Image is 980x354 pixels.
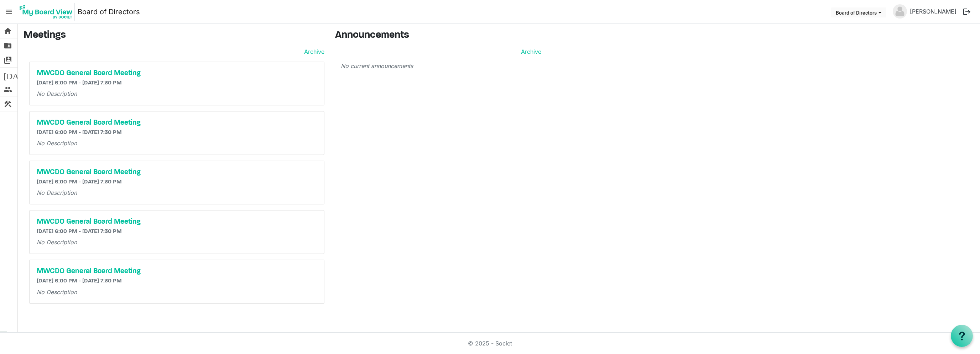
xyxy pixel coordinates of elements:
[4,53,12,67] span: switch_account
[37,168,317,177] a: MWCDO General Board Meeting
[37,218,317,226] a: MWCDO General Board Meeting
[37,267,317,276] a: MWCDO General Board Meeting
[37,179,317,186] h6: [DATE] 6:00 PM - [DATE] 7:30 PM
[518,47,541,56] a: Archive
[4,68,31,82] span: [DATE]
[335,30,547,42] h3: Announcements
[37,129,317,136] h6: [DATE] 6:00 PM - [DATE] 7:30 PM
[37,278,317,285] h6: [DATE] 6:00 PM - [DATE] 7:30 PM
[341,62,541,70] p: No current announcements
[37,288,317,296] p: No Description
[37,69,317,78] a: MWCDO General Board Meeting
[907,4,959,19] a: [PERSON_NAME]
[24,30,324,42] h3: Meetings
[78,5,140,19] a: Board of Directors
[4,38,12,53] span: folder_shared
[4,24,12,38] span: home
[37,139,317,147] p: No Description
[37,188,317,197] p: No Description
[37,89,317,98] p: No Description
[4,97,12,111] span: construction
[831,7,886,17] button: Board of Directors dropdownbutton
[2,5,16,19] span: menu
[17,3,75,21] img: My Board View Logo
[37,238,317,246] p: No Description
[301,47,324,56] a: Archive
[959,4,974,19] button: logout
[17,3,78,21] a: My Board View Logo
[893,4,907,19] img: no-profile-picture.svg
[37,119,317,127] a: MWCDO General Board Meeting
[4,82,12,97] span: people
[37,228,317,235] h6: [DATE] 6:00 PM - [DATE] 7:30 PM
[37,80,317,87] h6: [DATE] 6:00 PM - [DATE] 7:30 PM
[468,340,512,347] a: © 2025 - Societ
